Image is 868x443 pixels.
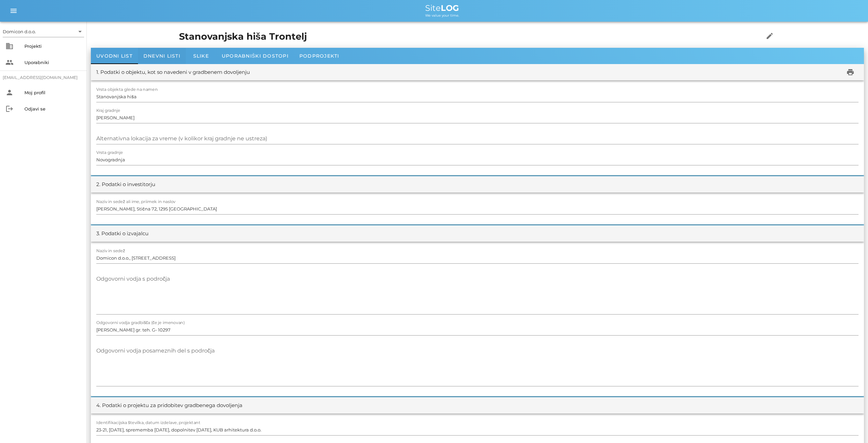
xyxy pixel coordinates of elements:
[179,30,726,44] h1: Stanovanjska hiša Trontelj
[24,106,81,112] div: Odjavi se
[771,370,868,443] div: Pripomoček za klepet
[846,68,854,76] i: print
[5,88,14,97] i: person
[96,181,155,188] div: 2. Podatki o investitorju
[96,199,176,204] label: Naziv in sedež ali ime, priimek in naslov
[299,53,339,59] span: Podprojekti
[425,13,459,18] span: We value your time.
[96,150,123,155] label: Vrsta gradnje
[222,53,289,59] span: Uporabniški dostopi
[96,68,250,76] div: 1. Podatki o objektu, kot so navedeni v gradbenem dovoljenju
[9,7,18,15] i: menu
[24,43,81,49] div: Projekti
[96,230,149,238] div: 3. Podatki o izvajalcu
[441,3,459,13] b: LOG
[143,53,180,59] span: Dnevni listi
[96,402,242,409] div: 4. Podatki o projektu za pridobitev gradbenega dovoljenja
[24,90,81,95] div: Moj profil
[96,320,184,325] label: Odgovorni vodja gradbišča (če je imenovan)
[24,60,81,65] div: Uporabniki
[5,58,14,66] i: people
[193,53,209,59] span: Slike
[771,370,868,443] iframe: Chat Widget
[3,26,84,37] div: Domicon d.o.o.
[96,108,120,113] label: Kraj gradnje
[3,28,36,35] div: Domicon d.o.o.
[5,105,14,113] i: logout
[76,27,84,36] i: arrow_drop_down
[96,87,158,92] label: Vrsta objekta glede na namen
[766,32,774,40] i: edit
[96,53,133,59] span: Uvodni list
[96,248,125,254] label: Naziv in sedež
[5,42,14,50] i: business
[425,3,459,13] span: Site
[96,420,200,425] label: Identifikacijska številka, datum izdelave, projektant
